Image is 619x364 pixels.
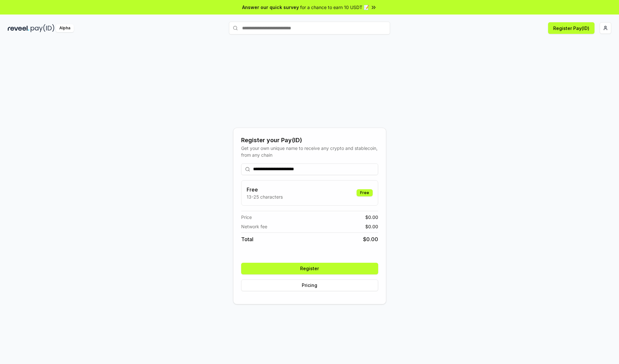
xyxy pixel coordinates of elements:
[365,214,378,221] span: $ 0.00
[300,4,369,11] span: for a chance to earn 10 USDT 📝
[241,235,253,243] span: Total
[8,24,29,32] img: reveel_dark
[247,193,283,200] p: 13-25 characters
[548,22,594,34] button: Register Pay(ID)
[365,223,378,230] span: $ 0.00
[357,189,373,196] div: Free
[241,280,378,291] button: Pricing
[241,214,252,221] span: Price
[242,4,299,11] span: Answer our quick survey
[241,223,267,230] span: Network fee
[56,24,74,32] div: Alpha
[247,186,283,193] h3: Free
[241,263,378,274] button: Register
[241,136,378,145] div: Register your Pay(ID)
[31,24,54,32] img: pay_id
[241,145,378,158] div: Get your own unique name to receive any crypto and stablecoin, from any chain
[363,235,378,243] span: $ 0.00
